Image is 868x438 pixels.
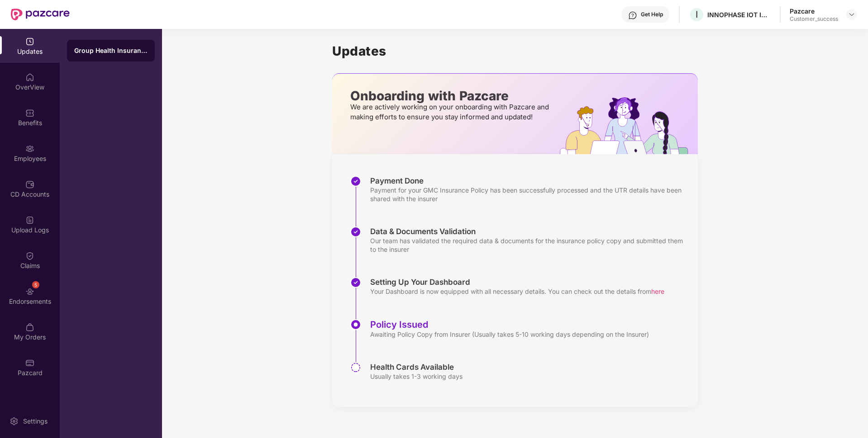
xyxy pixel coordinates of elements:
[848,11,855,18] img: svg+xml;base64,PHN2ZyBpZD0iRHJvcGRvd24tMzJ4MzIiIHhtbG5zPSJodHRwOi8vd3d3LnczLm9yZy8yMDAwL3N2ZyIgd2...
[370,236,689,254] div: Our team has validated the required data & documents for the insurance policy copy and submitted ...
[25,180,34,189] img: svg+xml;base64,PHN2ZyBpZD0iQ0RfQWNjb3VudHMiIGRhdGEtbmFtZT0iQ0QgQWNjb3VudHMiIHhtbG5zPSJodHRwOi8vd3...
[332,43,698,59] h1: Updates
[25,358,34,367] img: svg+xml;base64,PHN2ZyBpZD0iUGF6Y2FyZCIgeG1sbnM9Imh0dHA6Ly93d3cudzMub3JnLzIwMDAvc3ZnIiB3aWR0aD0iMj...
[790,7,838,15] div: Pazcare
[707,10,771,19] div: INNOPHASE IOT INDIA PRIVATE LIMITED
[370,372,463,381] div: Usually takes 1-3 working days
[32,281,39,288] div: 5
[25,73,34,82] img: svg+xml;base64,PHN2ZyBpZD0iSG9tZSIgeG1sbnM9Imh0dHA6Ly93d3cudzMub3JnLzIwMDAvc3ZnIiB3aWR0aD0iMjAiIG...
[560,97,698,154] img: hrOnboarding
[641,11,663,18] div: Get Help
[696,9,698,20] span: I
[370,362,463,372] div: Health Cards Available
[370,176,689,186] div: Payment Done
[350,176,361,187] img: svg+xml;base64,PHN2ZyBpZD0iU3RlcC1Eb25lLTMyeDMyIiB4bWxucz0iaHR0cDovL3d3dy53My5vcmcvMjAwMC9zdmciIH...
[25,144,34,153] img: svg+xml;base64,PHN2ZyBpZD0iRW1wbG95ZWVzIiB4bWxucz0iaHR0cDovL3d3dy53My5vcmcvMjAwMC9zdmciIHdpZHRoPS...
[370,330,649,339] div: Awaiting Policy Copy from Insurer (Usually takes 5-10 working days depending on the Insurer)
[350,319,361,330] img: svg+xml;base64,PHN2ZyBpZD0iU3RlcC1BY3RpdmUtMzJ4MzIiIHhtbG5zPSJodHRwOi8vd3d3LnczLm9yZy8yMDAwL3N2Zy...
[350,102,552,122] p: We are actively working on your onboarding with Pazcare and making efforts to ensure you stay inf...
[20,417,50,426] div: Settings
[370,287,664,296] div: Your Dashboard is now equipped with all necessary details. You can check out the details from
[350,362,361,373] img: svg+xml;base64,PHN2ZyBpZD0iU3RlcC1QZW5kaW5nLTMyeDMyIiB4bWxucz0iaHR0cDovL3d3dy53My5vcmcvMjAwMC9zdm...
[25,287,34,296] img: svg+xml;base64,PHN2ZyBpZD0iRW5kb3JzZW1lbnRzIiB4bWxucz0iaHR0cDovL3d3dy53My5vcmcvMjAwMC9zdmciIHdpZH...
[74,46,148,55] div: Group Health Insurance
[370,186,689,203] div: Payment for your GMC Insurance Policy has been successfully processed and the UTR details have be...
[651,287,664,295] span: here
[350,277,361,288] img: svg+xml;base64,PHN2ZyBpZD0iU3RlcC1Eb25lLTMyeDMyIiB4bWxucz0iaHR0cDovL3d3dy53My5vcmcvMjAwMC9zdmciIH...
[350,92,552,100] p: Onboarding with Pazcare
[25,108,34,118] img: svg+xml;base64,PHN2ZyBpZD0iQmVuZWZpdHMiIHhtbG5zPSJodHRwOi8vd3d3LnczLm9yZy8yMDAwL3N2ZyIgd2lkdGg9Ij...
[370,277,664,287] div: Setting Up Your Dashboard
[370,319,649,330] div: Policy Issued
[350,226,361,237] img: svg+xml;base64,PHN2ZyBpZD0iU3RlcC1Eb25lLTMyeDMyIiB4bWxucz0iaHR0cDovL3d3dy53My5vcmcvMjAwMC9zdmciIH...
[11,9,70,20] img: New Pazcare Logo
[25,216,34,225] img: svg+xml;base64,PHN2ZyBpZD0iVXBsb2FkX0xvZ3MiIGRhdGEtbmFtZT0iVXBsb2FkIExvZ3MiIHhtbG5zPSJodHRwOi8vd3...
[370,226,689,236] div: Data & Documents Validation
[25,251,34,260] img: svg+xml;base64,PHN2ZyBpZD0iQ2xhaW0iIHhtbG5zPSJodHRwOi8vd3d3LnczLm9yZy8yMDAwL3N2ZyIgd2lkdGg9IjIwIi...
[628,11,637,20] img: svg+xml;base64,PHN2ZyBpZD0iSGVscC0zMngzMiIgeG1sbnM9Imh0dHA6Ly93d3cudzMub3JnLzIwMDAvc3ZnIiB3aWR0aD...
[25,323,34,332] img: svg+xml;base64,PHN2ZyBpZD0iTXlfT3JkZXJzIiBkYXRhLW5hbWU9Ik15IE9yZGVycyIgeG1sbnM9Imh0dHA6Ly93d3cudz...
[25,37,34,46] img: svg+xml;base64,PHN2ZyBpZD0iVXBkYXRlZCIgeG1sbnM9Imh0dHA6Ly93d3cudzMub3JnLzIwMDAvc3ZnIiB3aWR0aD0iMj...
[10,417,19,426] img: svg+xml;base64,PHN2ZyBpZD0iU2V0dGluZy0yMHgyMCIgeG1sbnM9Imh0dHA6Ly93d3cudzMub3JnLzIwMDAvc3ZnIiB3aW...
[790,15,838,23] div: Customer_success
